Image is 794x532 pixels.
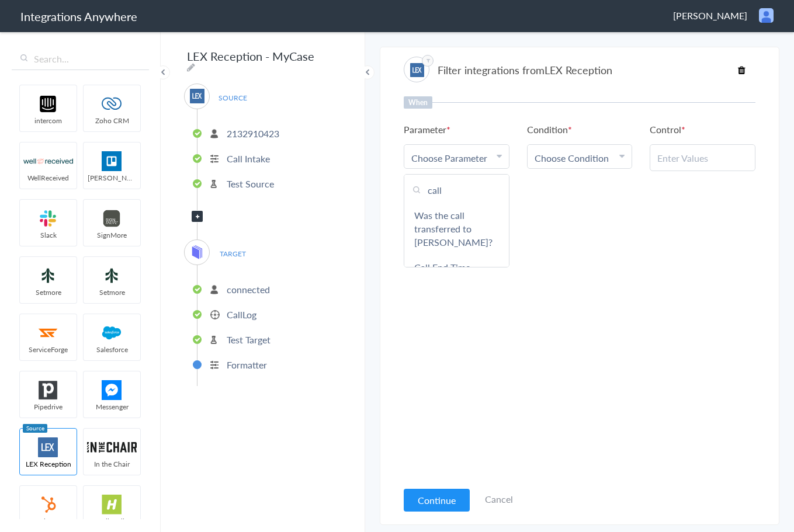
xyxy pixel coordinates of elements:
span: In the Chair [84,459,140,469]
span: Setmore [84,287,140,297]
img: pipedrive.png [23,380,73,400]
a: Was the call transferred to [PERSON_NAME]? [404,203,509,255]
img: inch-logo.svg [87,437,137,457]
span: Zoho CRM [84,116,140,126]
span: Choose Parameter [411,151,487,165]
input: Enter Values [657,151,748,165]
span: Messenger [84,402,140,412]
img: user.png [759,8,774,23]
p: Test Target [227,333,271,346]
a: Cancel [485,492,513,506]
img: intercom-logo.svg [23,94,73,114]
span: Choose Condition [535,151,609,165]
p: 2132910423 [227,127,279,140]
p: Test Source [227,177,274,190]
span: SOURCE [210,90,255,106]
img: lex-app-logo.svg [23,437,73,457]
span: [PERSON_NAME] [673,9,747,22]
input: search... [404,178,509,203]
span: ServiceForge [20,345,77,354]
img: setmoreNew.jpg [23,266,73,286]
span: [PERSON_NAME] [84,173,140,183]
h6: Parameter [404,123,450,136]
h6: Control [650,123,685,136]
img: hubspot-logo.svg [23,495,73,514]
a: Call End Time [404,255,509,280]
p: connected [227,283,270,296]
img: trello.png [87,151,137,171]
img: lex-app-logo.svg [410,63,424,77]
p: Call Intake [227,152,270,165]
button: Continue [404,489,470,512]
img: lex-app-logo.svg [190,89,204,103]
img: zoho-logo.svg [87,94,137,114]
p: Formatter [227,358,267,371]
img: FBM.png [87,380,137,400]
span: SignMore [84,230,140,240]
h6: When [404,96,432,109]
h4: Filter integrations from [438,62,612,77]
img: salesforce-logo.svg [87,323,137,343]
h6: Condition [527,123,572,136]
img: slack-logo.svg [23,208,73,228]
span: LEX Reception [545,62,612,77]
img: wr-logo.svg [23,151,73,171]
h1: Integrations Anywhere [20,8,137,25]
span: Slack [20,230,77,240]
span: intercom [20,116,77,126]
span: Setmore [20,287,77,297]
span: WellReceived [20,173,77,183]
img: signmore-logo.png [87,208,137,228]
span: Pipedrive [20,402,77,412]
img: mycase-logo-new.svg [190,245,204,259]
span: LEX Reception [20,459,77,469]
img: hs-app-logo.svg [87,495,137,514]
p: CallLog [227,308,256,321]
span: TARGET [210,246,255,262]
img: setmoreNew.jpg [87,266,137,286]
img: serviceforge-icon.png [23,323,73,343]
input: Search... [12,48,149,70]
span: Salesforce [84,345,140,354]
span: HubSpot [20,516,77,526]
span: HelloSells [84,516,140,526]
